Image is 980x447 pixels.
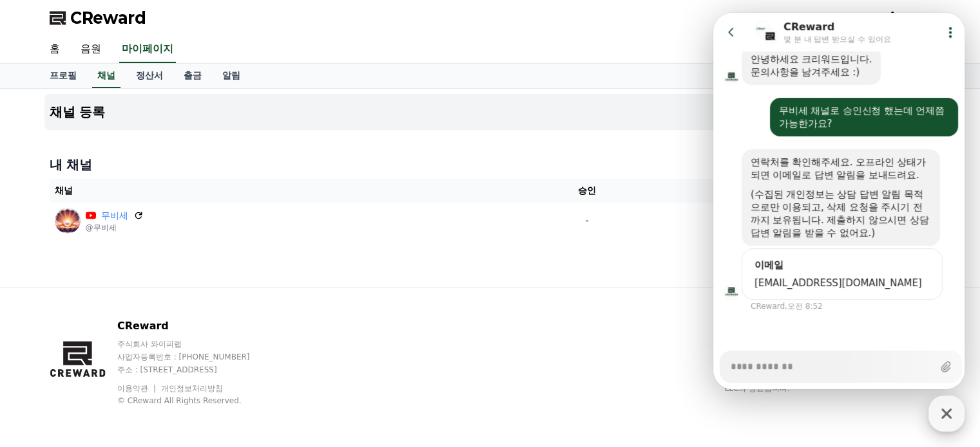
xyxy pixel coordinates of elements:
p: CReward [117,318,274,334]
a: 프로필 [39,64,87,88]
a: 알림 [212,64,251,88]
p: 주소 : [STREET_ADDRESS] [117,365,274,375]
th: 승인 [520,179,655,203]
h4: 내 채널 [50,156,931,174]
iframe: Channel chat [713,13,965,389]
a: CReward [50,8,146,28]
img: 무비세 [55,208,81,233]
a: 이용약관 [117,384,158,393]
th: 상태 [655,179,931,203]
button: 채널 등록 [44,94,936,130]
p: © CReward All Rights Reserved. [117,396,274,406]
p: - [525,214,649,228]
a: 정산서 [126,64,173,88]
th: 채널 [50,179,520,203]
a: 음원 [70,36,111,63]
a: 홈 [39,36,70,63]
a: 개인정보처리방침 [161,384,223,393]
a: 출금 [173,64,212,88]
p: 사업자등록번호 : [PHONE_NUMBER] [117,352,274,362]
h4: 채널 등록 [50,105,106,119]
span: CReward [70,8,146,28]
p: @무비세 [86,223,144,233]
p: 주식회사 와이피랩 [117,339,274,349]
a: 채널 [92,64,120,88]
a: 마이페이지 [119,36,176,63]
a: 무비세 [101,209,128,223]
